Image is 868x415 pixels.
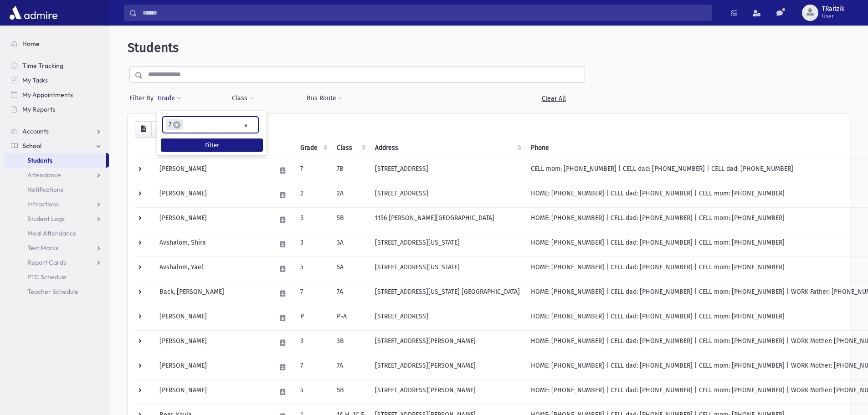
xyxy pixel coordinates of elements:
span: Home [22,40,40,48]
img: AdmirePro [7,4,60,22]
a: Test Marks [4,241,109,255]
span: TRaitzik [822,5,844,13]
button: Bus Route [306,90,343,107]
button: Grade [157,90,182,107]
td: 3 [295,232,331,256]
td: 5B [331,379,370,404]
a: Students [4,153,106,168]
button: Filter [161,138,263,152]
td: 5 [295,379,331,404]
td: [STREET_ADDRESS][PERSON_NAME] [370,330,525,355]
a: My Reports [4,102,109,117]
td: [STREET_ADDRESS] [370,183,525,207]
td: 5B [331,207,370,232]
td: [STREET_ADDRESS][PERSON_NAME] [370,355,525,379]
span: Students [27,156,52,164]
a: PTC Schedule [4,270,109,284]
td: 7 [295,158,331,183]
a: Attendance [4,168,109,182]
span: Students [128,40,179,55]
td: Avshalom, Yael [154,256,271,281]
span: Remove all items [244,120,248,131]
span: Meal Attendance [27,229,77,237]
td: 7 [295,355,331,379]
th: Grade: activate to sort column ascending [295,138,331,159]
td: 3B [331,330,370,355]
a: Infractions [4,197,109,211]
a: Clear All [522,90,585,107]
span: Attendance [27,171,61,179]
td: 3 [295,330,331,355]
span: My Reports [22,105,55,113]
a: Home [4,36,109,51]
td: [STREET_ADDRESS] [370,306,525,330]
button: Class [231,90,254,107]
span: Time Tracking [22,61,63,70]
span: Notifications [27,185,63,194]
td: [PERSON_NAME] [154,306,271,330]
span: PTC Schedule [27,273,67,281]
td: [STREET_ADDRESS][US_STATE] [370,256,525,281]
td: 7A [331,355,370,379]
span: Teacher Schedule [27,287,78,296]
td: 2 [295,183,331,207]
span: School [22,142,41,150]
td: 1156 [PERSON_NAME][GEOGRAPHIC_DATA] [370,207,525,232]
a: My Appointments [4,87,109,102]
td: [PERSON_NAME] [154,355,271,379]
a: Report Cards [4,255,109,270]
span: Student Logs [27,215,65,223]
td: P-A [331,306,370,330]
a: Notifications [4,182,109,197]
button: Print [151,121,169,138]
td: 5 [295,256,331,281]
td: [PERSON_NAME] [154,379,271,404]
td: 7 [295,281,331,306]
button: CSV [135,121,152,138]
a: Time Tracking [4,58,109,73]
th: Address: activate to sort column ascending [370,138,525,159]
span: Filter By [129,93,157,103]
td: [STREET_ADDRESS][PERSON_NAME] [370,379,525,404]
input: Search [137,5,712,21]
a: Student Logs [4,211,109,226]
td: [PERSON_NAME] [154,207,271,232]
td: Back, [PERSON_NAME] [154,281,271,306]
td: 5A [331,256,370,281]
a: Accounts [4,124,109,138]
span: Infractions [27,200,59,208]
td: Avshalom, Shira [154,232,271,256]
a: Teacher Schedule [4,284,109,299]
td: [STREET_ADDRESS][US_STATE] [GEOGRAPHIC_DATA] [370,281,525,306]
td: [PERSON_NAME] [154,330,271,355]
td: 3A [331,232,370,256]
span: User [822,13,844,20]
span: × [173,121,180,128]
td: [STREET_ADDRESS] [370,158,525,183]
th: Student: activate to sort column descending [154,138,271,159]
span: Accounts [22,127,49,135]
a: Meal Attendance [4,226,109,241]
span: My Appointments [22,91,73,99]
td: 7A [331,281,370,306]
td: 2A [331,183,370,207]
li: 7 [166,119,183,130]
span: Report Cards [27,258,66,266]
td: P [295,306,331,330]
td: 7B [331,158,370,183]
td: 5 [295,207,331,232]
span: Test Marks [27,244,58,252]
td: [STREET_ADDRESS][US_STATE] [370,232,525,256]
a: School [4,138,109,153]
td: [PERSON_NAME] [154,158,271,183]
span: My Tasks [22,76,48,84]
th: Class: activate to sort column ascending [331,138,370,159]
a: My Tasks [4,73,109,87]
td: [PERSON_NAME] [154,183,271,207]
